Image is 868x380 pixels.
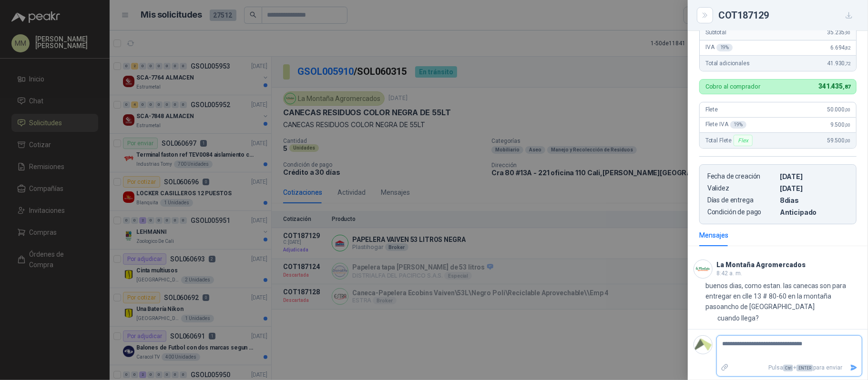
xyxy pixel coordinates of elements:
span: ENTER [797,365,813,371]
span: Ctrl [783,365,793,371]
p: cuando llega? [717,313,759,323]
div: Mensajes [699,230,728,240]
span: Flete IVA [705,121,746,129]
p: Condición de pago [707,208,776,216]
span: 341.435 [818,82,850,90]
span: 59.500 [827,137,850,144]
div: 19 % [716,44,733,51]
span: ,00 [845,122,850,128]
span: ,72 [845,61,850,66]
span: 35.235 [827,29,850,36]
span: IVA [705,44,733,51]
span: Subtotal [705,29,726,36]
span: ,82 [845,45,850,50]
span: ,87 [843,84,850,90]
span: ,00 [845,138,850,143]
p: Días de entrega [707,196,776,204]
p: [DATE] [780,172,848,180]
p: Anticipado [780,208,848,216]
div: 19 % [730,121,747,129]
p: 8 dias [780,196,848,204]
span: ,90 [845,30,850,35]
span: 50.000 [827,106,850,113]
span: 8:42 a. m. [716,270,742,277]
span: 6.694 [830,44,850,51]
button: Close [699,10,711,21]
div: Flex [734,135,752,146]
p: Cobro al comprador [705,83,760,90]
span: 9.500 [830,121,850,128]
button: Enviar [846,360,862,376]
span: 41.930 [827,60,850,67]
span: Flete [705,106,718,113]
p: Fecha de creación [707,172,776,180]
label: Adjuntar archivos [717,360,733,376]
p: Validez [707,184,776,192]
h3: La Montaña Agromercados [716,262,806,268]
img: Company Logo [694,336,712,354]
div: COT187129 [718,8,857,23]
p: Pulsa + para enviar [733,360,847,376]
p: buenos dias, como estan. las canecas son para entregar en clle 13 # 80-60 en la montaña pasoancho... [705,280,862,312]
span: ,00 [845,107,850,112]
img: Company Logo [694,260,712,278]
span: Total Flete [705,135,755,146]
p: [DATE] [780,184,848,192]
div: Total adicionales [700,56,856,71]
